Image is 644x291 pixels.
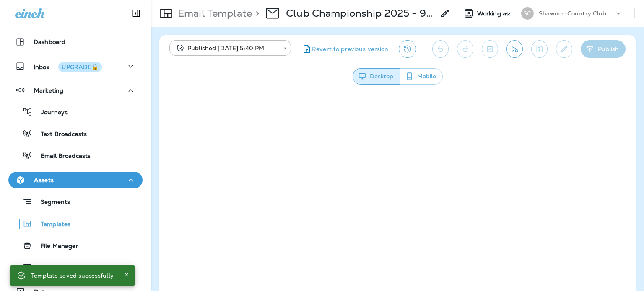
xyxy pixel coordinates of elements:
p: Journeys [33,109,68,117]
p: Email Broadcasts [32,152,91,160]
p: Shawnee Country Club [539,10,607,17]
p: Dashboard [34,39,65,45]
button: InboxUPGRADE🔒 [8,58,143,75]
p: Templates [32,221,70,229]
div: UPGRADE🔒 [62,64,99,70]
button: File Manager [8,237,143,254]
button: View Changelog [399,40,416,58]
button: Collapse Sidebar [125,5,148,22]
div: Published [DATE] 5:40 PM [175,44,278,52]
button: UPGRADE🔒 [58,62,102,72]
button: Forms [8,258,143,276]
button: Mobile [400,68,443,85]
p: File Manager [32,242,78,250]
p: Club Championship 2025 - 9/20-21 (4) [286,7,435,20]
button: Text Broadcasts [8,125,143,142]
p: Forms [33,264,59,272]
p: Inbox [34,62,102,71]
p: Email Template [174,7,252,20]
button: Email Broadcasts [8,147,143,164]
button: Assets [8,172,143,188]
button: Revert to previous version [298,40,392,58]
div: SC [521,7,534,20]
button: Marketing [8,82,143,99]
div: Template saved successfully. [31,268,115,283]
p: Marketing [34,87,63,94]
span: Revert to previous version [312,45,389,53]
button: Segments [8,193,143,211]
p: > [252,7,259,20]
span: Working as: [477,10,513,17]
button: Dashboard [8,33,143,50]
button: Journeys [8,103,143,121]
p: Assets [34,177,54,183]
p: Text Broadcasts [32,131,87,139]
button: Close [122,270,132,280]
button: Send test email [506,40,523,58]
button: Desktop [353,68,400,85]
button: Templates [8,215,143,232]
p: Segments [32,198,70,207]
